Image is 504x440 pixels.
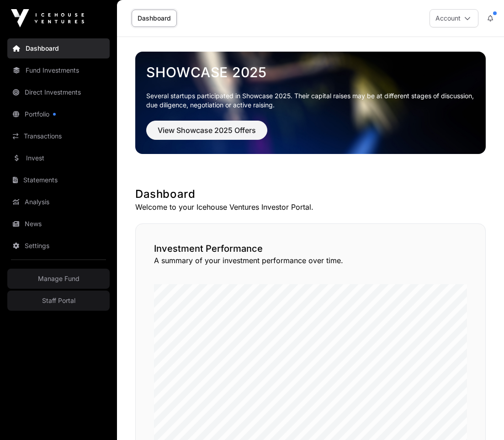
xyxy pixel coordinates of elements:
[146,91,475,110] p: Several startups participated in Showcase 2025. Their capital raises may be at different stages o...
[154,255,467,266] p: A summary of your investment performance over time.
[132,10,177,27] a: Dashboard
[7,126,110,146] a: Transactions
[7,236,110,256] a: Settings
[158,125,256,136] span: View Showcase 2025 Offers
[154,242,467,255] h2: Investment Performance
[7,291,110,311] a: Staff Portal
[7,214,110,234] a: News
[7,38,110,58] a: Dashboard
[135,52,486,154] img: Showcase 2025
[7,60,110,80] a: Fund Investments
[135,187,486,201] h1: Dashboard
[7,170,110,190] a: Statements
[430,9,478,27] button: Account
[7,269,110,289] a: Manage Fund
[146,121,267,140] button: View Showcase 2025 Offers
[7,148,110,168] a: Invest
[7,104,110,124] a: Portfolio
[146,64,475,80] a: Showcase 2025
[11,9,84,27] img: Icehouse Ventures Logo
[135,201,486,212] p: Welcome to your Icehouse Ventures Investor Portal.
[146,130,267,139] a: View Showcase 2025 Offers
[7,82,110,102] a: Direct Investments
[7,192,110,212] a: Analysis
